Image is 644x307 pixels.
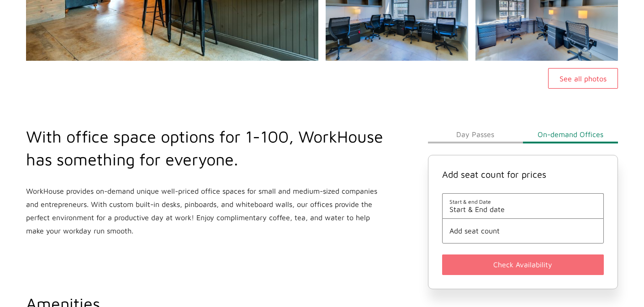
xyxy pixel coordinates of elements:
p: WorkHouse provides on-demand unique well-priced office spaces for small and medium-sized companie... [26,185,384,238]
h2: With office space options for 1-100, WorkHouse has something for everyone. [26,125,384,171]
button: See all photos [548,68,618,89]
h4: Add seat count for prices [442,169,604,180]
button: On-demand Offices [523,125,618,143]
button: Check Availability [442,254,604,275]
button: Day Passes [428,125,523,143]
span: Start & end Date [449,198,596,205]
button: Add seat count [449,227,596,235]
span: Start & End date [449,205,596,213]
button: Start & end DateStart & End date [449,198,596,213]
